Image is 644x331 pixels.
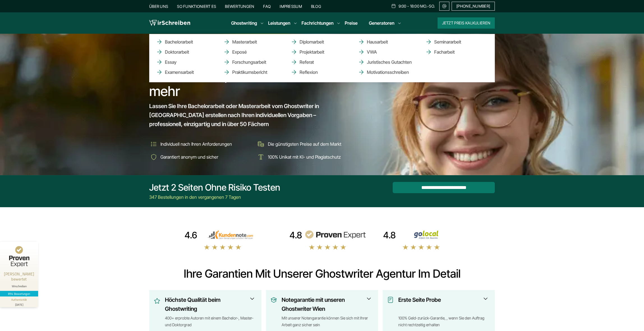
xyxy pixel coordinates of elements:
a: Blog [311,4,321,9]
a: Ghostwriting [231,20,257,26]
a: Bachelorarbeit [156,38,212,45]
a: Generatoren [369,20,394,26]
img: Notegarantie mit unseren Ghostwriter Wien [270,296,277,303]
div: Jetzt 2 Seiten ohne Risiko testen [149,182,280,193]
h3: Notegarantie mit unseren Ghostwriter Wien [282,295,370,313]
h3: Erste Seite Probe [398,295,487,313]
img: kundennote [199,230,261,239]
a: Seminararbeit [425,38,481,45]
a: Masterarbeit [223,38,279,45]
h2: Ihre Garantien mit unserer Ghostwriter Agentur im Detail [149,267,495,280]
img: provenexpert reviews [304,230,366,239]
a: Motivationsschreiben [358,69,414,76]
a: FAQ [263,4,271,9]
li: Individuell nach Ihren Anforderungen [149,140,252,149]
div: 4.6 [185,230,197,241]
div: 400+ erprobte Autoren mit einem Bachelor-, Master- und Doktorgrad [165,315,257,328]
a: Examensarbeit [156,69,212,76]
img: Garantiert anonym und sicher [149,152,158,161]
a: Leistungen [268,20,290,26]
img: Individuell nach Ihren Anforderungen [149,140,158,149]
div: 4.8 [289,230,302,241]
a: Projektarbeit [291,49,347,55]
div: [DATE] [2,302,36,306]
a: Über uns [149,4,168,9]
img: stars [204,244,242,250]
button: Jetzt Preis kalkulieren [438,17,495,29]
a: So funktioniert es [177,4,216,9]
a: Fachrichtungen [302,20,334,26]
a: Essay [156,59,212,65]
div: Wirschreiben [2,284,36,288]
li: Garantiert anonym und sicher [149,152,252,161]
img: logo wirschreiben [149,19,190,27]
a: Diplomarbeit [291,38,347,45]
a: VWA [358,49,414,55]
img: Die günstigsten Preise auf dem Markt [256,140,265,149]
div: 347 Bestellungen in den vergangenen 7 Tagen [149,194,280,200]
img: stars [309,244,347,250]
div: 4.8 [383,230,396,241]
img: 100% Unikat mit KI- und Plagiatschutz [256,152,265,161]
a: Preise [345,20,358,26]
a: Doktorarbeit [156,49,212,55]
a: Impressum [280,4,302,9]
a: Exposé [223,49,279,55]
img: Schedule [391,4,396,8]
img: Höchste Qualität beim Ghostwriting [154,296,160,305]
a: Bewertungen [225,4,254,9]
li: Die günstigsten Preise auf dem Markt [256,140,360,149]
span: 9:00 - 18:00 Mo.-So. [398,4,435,8]
li: 100% Unikat mit KI- und Plagiatschutz [256,152,360,161]
a: Referat [291,59,347,65]
a: Facharbeit [425,49,481,55]
h1: Ghostwriter [GEOGRAPHIC_DATA]: Masterarbeit, Bachelorarbeit und mehr [149,52,360,99]
a: Juristisches Gutachten [358,59,414,65]
a: Hausarbeit [358,38,414,45]
a: Reflexion [291,69,347,76]
div: Mit unserer Notengarantie können Sie sich mit Ihrer Arbeit ganz sicher sein [282,315,374,328]
div: 100% Geld-zurück-Garantie, , wenn Sie den Auftrag nicht rechtzeitig erhalten [398,315,490,328]
img: Erste Seite Probe [387,296,394,303]
a: Praktikumsbericht [223,69,279,76]
a: Forschungsarbeit [223,59,279,65]
span: Lassen Sie Ihre Bachelorarbeit oder Masterarbeit vom Ghostwriter in [GEOGRAPHIC_DATA] erstellen n... [149,102,349,129]
span: [PHONE_NUMBER] [456,4,490,8]
img: Wirschreiben Bewertungen [398,230,460,239]
img: stars [402,244,440,250]
div: Authentizität [11,298,27,302]
h3: Höchste Qualität beim Ghostwriting [165,295,253,313]
img: Email [442,4,447,8]
a: [PHONE_NUMBER] [452,2,495,11]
